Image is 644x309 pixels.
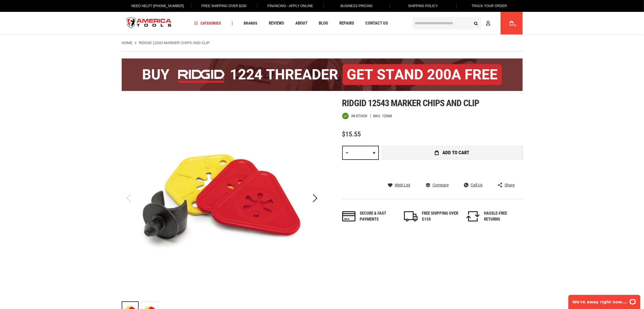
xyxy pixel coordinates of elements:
div: HASSLE-FREE RETURNS [484,210,521,223]
span: Add to Cart [442,150,469,155]
span: Compare [433,183,449,187]
a: Reviews [266,19,287,27]
span: Call Us [471,183,483,187]
a: Contact Us [363,19,390,27]
a: store logo [122,13,176,34]
div: Secure & fast payments [360,210,397,223]
span: Brands [244,21,257,25]
img: shipping [404,211,418,221]
a: About [293,19,310,27]
strong: RIDGID 12543 MARKER CHIPS AND CLIP [139,41,210,45]
a: Call Us [464,182,483,188]
strong: SKU [373,114,382,118]
span: Share [505,183,515,187]
span: Wish List [395,183,411,187]
a: 0 [506,12,517,34]
img: payments [342,211,356,221]
a: Categories [191,19,224,27]
a: Wish List [388,182,411,188]
span: Blog [319,21,328,25]
span: Ridgid 12543 marker chips and clip [342,98,479,108]
span: $15.55 [342,130,361,138]
iframe: LiveChat chat widget [565,291,644,309]
div: 12543 [382,114,392,118]
span: In stock [352,114,368,118]
span: Reviews [269,21,284,25]
img: RIDGID 12543 MARKER CHIPS AND CLIP [122,98,322,299]
img: returns [466,211,480,221]
span: Shipping Policy [408,4,438,8]
button: Add to Cart [382,146,523,160]
span: Repairs [339,21,354,25]
span: Categories [194,21,221,25]
span: 0 [514,24,516,27]
div: Availability [342,112,368,119]
iframe: Secure express checkout frame [381,162,524,178]
img: America Tools [122,13,176,34]
span: About [295,21,307,25]
a: Compare [426,182,449,188]
a: Brands [241,19,260,27]
span: Contact Us [365,21,388,25]
button: Search [471,18,481,29]
div: Next [308,98,322,299]
a: Repairs [337,19,357,27]
a: Blog [316,19,331,27]
div: FREE SHIPPING OVER $150 [422,210,459,223]
img: BOGO: Buy the RIDGID® 1224 Threader (26092), get the 92467 200A Stand FREE! [122,58,523,91]
a: Home [122,40,133,45]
